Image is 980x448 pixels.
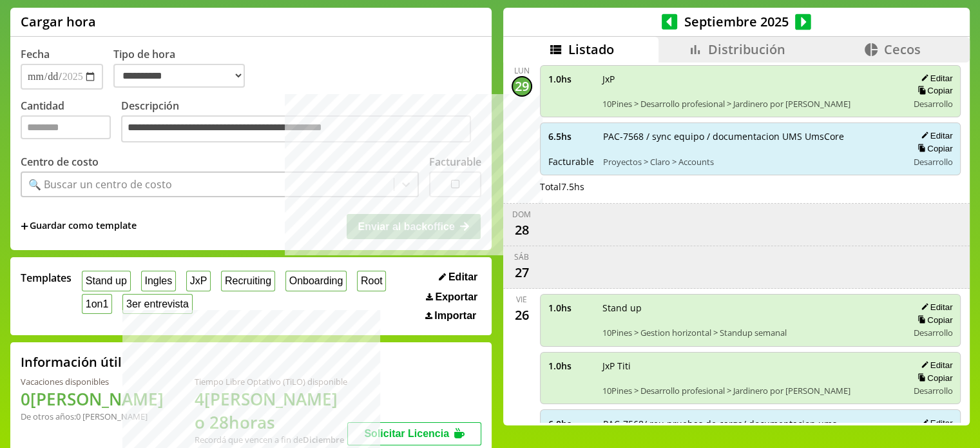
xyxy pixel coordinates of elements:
span: Importar [434,310,476,322]
button: Onboarding [285,271,347,291]
button: Copiar [914,85,952,96]
span: JxP [602,73,899,85]
button: Copiar [914,143,952,154]
span: 6.5 hs [548,130,594,142]
button: Editar [917,302,952,313]
button: Editar [435,271,481,284]
span: Distribución [708,41,785,58]
label: Centro de costo [21,155,99,169]
span: Septiembre 2025 [677,13,795,30]
div: vie [516,294,527,305]
div: Vacaciones disponibles [21,376,164,387]
button: Copiar [914,315,952,326]
h2: Información útil [21,353,122,371]
span: Desarrollo [913,98,952,110]
span: Templates [21,271,72,285]
span: 6.0 hs [548,418,594,430]
button: 3er entrevista [122,294,193,314]
span: Desarrollo [913,385,952,396]
div: dom [512,209,531,220]
span: 1.0 hs [548,73,593,85]
span: 10Pines > Desarrollo profesional > Jardinero por [PERSON_NAME] [602,385,899,396]
textarea: Descripción [121,115,471,142]
button: Editar [917,73,952,84]
span: Desarrollo [913,156,952,168]
button: Exportar [422,291,481,304]
div: 29 [512,76,532,97]
span: Exportar [435,291,477,303]
div: 28 [512,220,532,240]
span: +Guardar como template [21,219,137,233]
span: + [21,219,28,233]
button: 1on1 [82,294,112,314]
label: Facturable [429,155,481,169]
select: Tipo de hora [113,64,245,88]
button: Editar [917,418,952,429]
div: 🔍 Buscar un centro de costo [28,177,172,191]
button: Stand up [82,271,131,291]
div: sáb [514,251,529,262]
label: Cantidad [21,99,121,146]
h1: Cargar hora [21,13,96,30]
span: Desarrollo [913,327,952,338]
div: 27 [512,262,532,283]
span: PAC-7568 / sync equipo / documentacion UMS UmsCore [603,130,899,142]
label: Tipo de hora [113,47,255,90]
span: 1.0 hs [548,360,593,372]
div: Tiempo Libre Optativo (TiLO) disponible [195,376,347,387]
h1: 4 [PERSON_NAME] o 28 horas [195,387,347,434]
div: lun [514,65,530,76]
span: Stand up [602,302,899,314]
div: De otros años: 0 [PERSON_NAME] [21,411,164,422]
button: Solicitar Licencia [347,422,481,445]
div: scrollable content [503,63,970,424]
button: Editar [917,360,952,371]
span: Listado [568,41,614,58]
div: Total 7.5 hs [540,180,961,193]
button: JxP [186,271,211,291]
span: Facturable [548,155,594,168]
button: Copiar [914,373,952,384]
input: Cantidad [21,115,111,139]
span: Cecos [884,41,921,58]
span: Solicitar Licencia [364,428,449,439]
span: 1.0 hs [548,302,593,314]
div: 26 [512,305,532,326]
span: 10Pines > Gestion horizontal > Standup semanal [602,327,899,338]
b: Diciembre [303,434,344,445]
span: JxP Titi [602,360,899,372]
label: Fecha [21,47,50,61]
span: PAC-7568/ reu pruebas de carga/ documentacion ums [603,418,899,430]
button: Recruiting [221,271,275,291]
span: 10Pines > Desarrollo profesional > Jardinero por [PERSON_NAME] [602,98,899,110]
button: Root [357,271,386,291]
div: Recordá que vencen a fin de [195,434,347,445]
button: Ingles [141,271,176,291]
span: Proyectos > Claro > Accounts [603,156,899,168]
h1: 0 [PERSON_NAME] [21,387,164,411]
span: Editar [448,271,477,283]
label: Descripción [121,99,481,146]
button: Editar [917,130,952,141]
